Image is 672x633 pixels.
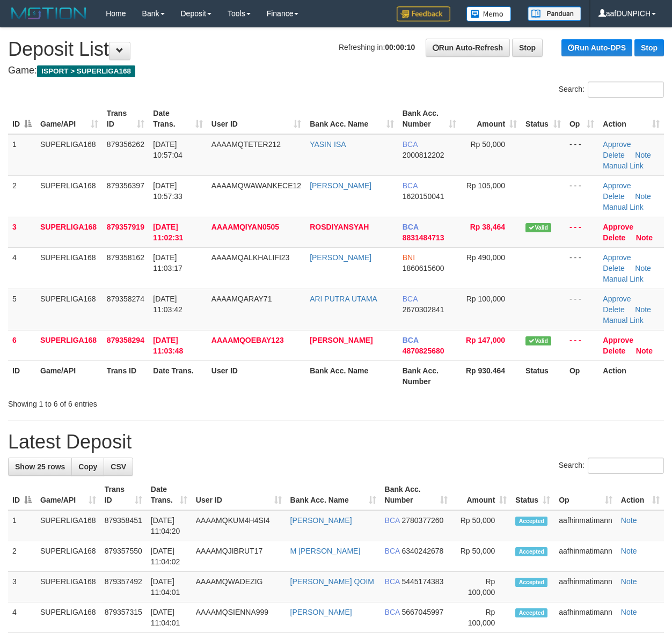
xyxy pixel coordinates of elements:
a: M [PERSON_NAME] [290,547,361,555]
span: Copy 2670302841 to clipboard [403,305,444,314]
span: Rp 38,464 [470,223,505,231]
span: [DATE] 11:02:31 [153,223,183,242]
th: User ID: activate to sort column ascending [192,480,286,510]
a: Delete [603,264,624,273]
th: Date Trans.: activate to sort column ascending [147,480,192,510]
span: Valid transaction [525,223,551,232]
span: Copy 6340242678 to clipboard [401,547,443,555]
td: [DATE] 11:04:01 [147,572,192,602]
a: Approve [603,223,633,231]
img: Button%20Memo.svg [466,6,512,21]
a: Approve [603,181,631,190]
td: 879357492 [100,572,147,602]
td: SUPERLIGA168 [36,247,103,289]
th: Bank Acc. Number [398,360,461,391]
a: Manual Link [603,161,644,170]
span: Copy 8831484713 to clipboard [403,233,444,242]
th: Date Trans. [149,360,207,391]
span: Copy 2780377260 to clipboard [401,516,443,525]
a: Note [635,151,651,159]
img: panduan.png [528,6,581,21]
td: - - - [565,330,598,360]
span: Valid transaction [525,336,551,345]
th: Bank Acc. Number: activate to sort column ascending [398,104,461,134]
label: Search: [559,82,664,98]
td: SUPERLIGA168 [36,510,100,541]
a: [PERSON_NAME] [310,253,371,262]
td: Rp 50,000 [452,510,511,541]
strong: 00:00:10 [385,43,415,51]
span: BCA [385,547,400,555]
th: Bank Acc. Number: activate to sort column ascending [381,480,452,510]
span: 879357919 [107,223,144,231]
a: CSV [104,458,133,476]
label: Search: [559,458,664,474]
td: AAAAMQJIBRUT17 [192,541,286,572]
span: Copy 2000812202 to clipboard [403,151,444,159]
a: Run Auto-DPS [561,39,632,56]
a: Manual Link [603,203,644,211]
span: AAAAMQOEBAY123 [211,336,284,344]
a: Note [635,264,651,273]
span: Copy 5445174383 to clipboard [401,577,443,586]
a: Note [621,547,637,555]
a: [PERSON_NAME] [290,608,352,616]
td: SUPERLIGA168 [36,330,103,360]
td: - - - [565,247,598,289]
span: Rp 147,000 [466,336,505,344]
td: AAAAMQWADEZIG [192,572,286,602]
td: 879358451 [100,510,147,541]
a: Approve [603,140,631,149]
span: Copy 1860615600 to clipboard [403,264,444,273]
a: Note [635,192,651,201]
span: Show 25 rows [15,462,65,471]
a: Manual Link [603,316,644,325]
h1: Latest Deposit [8,431,664,453]
span: AAAAMQALKHALIFI23 [211,253,290,262]
td: Rp 100,000 [452,572,511,602]
span: BCA [403,295,418,303]
th: Status [521,360,565,391]
td: - - - [565,134,598,176]
th: Bank Acc. Name: activate to sort column ascending [305,104,398,134]
td: AAAAMQSIENNA999 [192,602,286,633]
td: - - - [565,217,598,247]
th: Amount: activate to sort column ascending [461,104,521,134]
span: Refreshing in: [339,43,415,51]
th: User ID: activate to sort column ascending [207,104,305,134]
span: BCA [385,577,400,586]
a: Note [621,577,637,586]
span: Copy 5667045997 to clipboard [401,608,443,616]
th: Rp 930.464 [461,360,521,391]
a: Approve [603,336,633,344]
a: Stop [634,39,664,56]
a: [PERSON_NAME] [290,516,352,525]
span: Accepted [515,608,547,617]
a: YASIN ISA [310,140,346,149]
a: Approve [603,295,631,303]
span: 879358294 [107,336,144,344]
span: BCA [403,336,419,344]
a: [PERSON_NAME] [310,181,371,190]
td: 2 [8,175,36,217]
a: ARI PUTRA UTAMA [310,295,377,303]
span: BCA [403,140,418,149]
a: [PERSON_NAME] [310,336,372,344]
span: BCA [403,181,418,190]
th: ID: activate to sort column descending [8,480,36,510]
th: Action [598,360,664,391]
span: 879356262 [107,140,144,149]
a: Delete [603,192,624,201]
th: Op [565,360,598,391]
span: Copy [78,462,97,471]
th: Game/API [36,360,103,391]
span: AAAAMQWAWANKECE12 [211,181,301,190]
th: Status: activate to sort column ascending [521,104,565,134]
th: Bank Acc. Name [305,360,398,391]
div: Showing 1 to 6 of 6 entries [8,394,272,409]
td: - - - [565,175,598,217]
span: BCA [385,516,400,525]
th: ID: activate to sort column descending [8,104,36,134]
th: Game/API: activate to sort column ascending [36,104,103,134]
th: Trans ID: activate to sort column ascending [103,104,149,134]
